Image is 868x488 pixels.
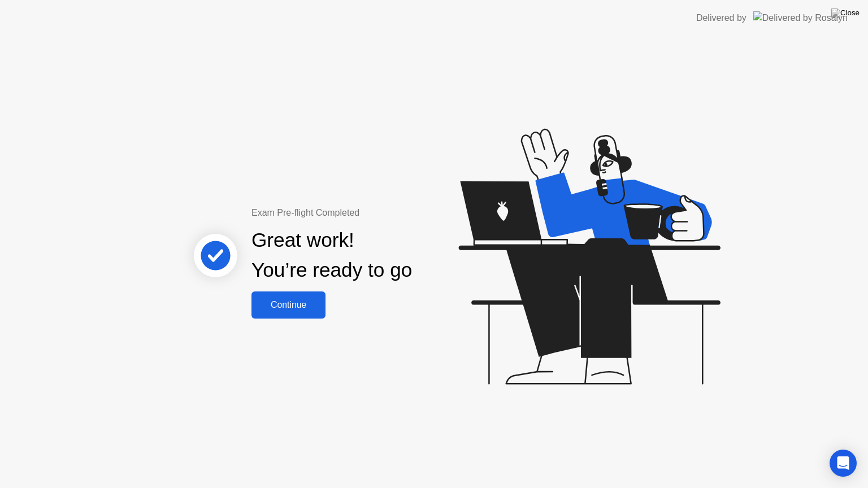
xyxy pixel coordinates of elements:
[831,8,860,18] img: Close
[251,206,485,220] div: Exam Pre-flight Completed
[251,225,412,285] div: Great work! You’re ready to go
[753,11,848,24] img: Delivered by Rosalyn
[830,450,857,477] div: Open Intercom Messenger
[251,291,325,319] button: Continue
[696,11,747,25] div: Delivered by
[255,300,322,310] div: Continue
